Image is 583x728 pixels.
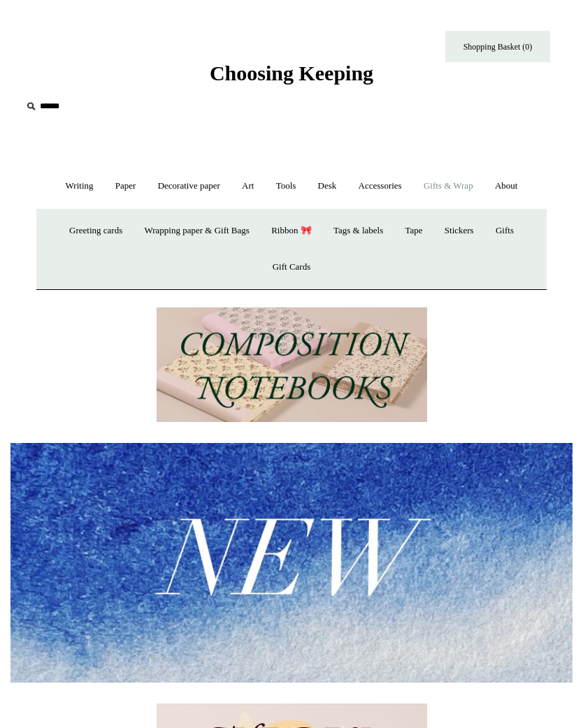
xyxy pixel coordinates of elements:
a: Gifts [486,212,524,249]
a: Paper [106,168,146,205]
a: Writing [56,168,103,205]
a: Tags & labels [324,212,393,249]
a: Wrapping paper & Gift Bags [134,212,259,249]
a: Ribbon 🎀 [261,212,322,249]
img: 202302 Composition ledgers.jpg__PID:69722ee6-fa44-49dd-a067-31375e5d54ec [157,307,427,423]
a: Art [232,168,264,205]
a: Decorative paper [148,168,230,205]
a: Desk [308,168,347,205]
a: Gifts & Wrap [414,168,483,205]
img: New.jpg__PID:f73bdf93-380a-4a35-bcfe-7823039498e1 [10,443,573,682]
a: Tape [395,212,432,249]
a: Greeting cards [59,212,132,249]
a: Tools [266,168,306,205]
a: About [485,168,528,205]
span: Choosing Keeping [210,61,373,85]
a: Shopping Basket (0) [445,31,550,62]
a: Accessories [349,168,412,205]
a: Gift Cards [263,249,321,286]
a: Stickers [435,212,484,249]
a: Choosing Keeping [210,73,373,82]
